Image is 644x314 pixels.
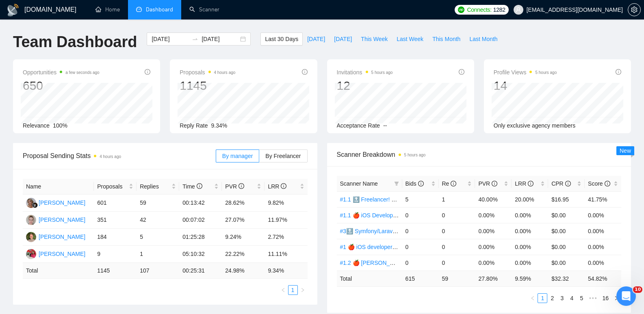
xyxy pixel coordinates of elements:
[95,6,120,13] a: homeHome
[516,7,521,13] span: user
[7,4,20,17] img: logo
[548,223,585,239] td: $0.00
[145,69,150,75] span: info-circle
[137,212,179,229] td: 42
[337,149,622,160] span: Scanner Breakdown
[39,249,85,258] div: [PERSON_NAME]
[586,293,599,303] span: •••
[402,255,439,271] td: 0
[512,271,548,286] td: 9.59 %
[340,180,378,187] span: Scanner Name
[557,293,567,303] li: 3
[268,183,286,190] span: LRR
[512,207,548,223] td: 0.00%
[492,181,497,186] span: info-circle
[97,182,127,191] span: Proposals
[585,191,621,207] td: 41.75%
[23,67,100,77] span: Opportunities
[548,191,585,207] td: $16.95
[439,239,475,255] td: 0
[451,181,456,186] span: info-circle
[548,239,585,255] td: $0.00
[512,191,548,207] td: 20.00%
[428,32,465,45] button: This Month
[439,223,475,239] td: 0
[548,207,585,223] td: $0.00
[140,182,170,191] span: Replies
[222,212,265,229] td: 27.07%
[222,153,253,159] span: By manager
[394,181,399,186] span: filter
[577,294,586,303] a: 5
[337,67,393,77] span: Invitations
[600,294,611,303] a: 16
[548,271,585,286] td: $ 32.32
[340,228,528,234] a: #3🔝 Symfony/Laravel Title [PERSON_NAME] 15/04 CoverLetter changed
[260,32,303,45] button: Last 30 Days
[23,78,100,93] div: 650
[281,183,286,189] span: info-circle
[616,69,621,75] span: info-circle
[26,250,85,257] a: OT[PERSON_NAME]
[475,191,512,207] td: 40.00%
[392,32,428,45] button: Last Week
[26,232,36,242] img: P
[475,207,512,223] td: 0.00%
[340,244,515,250] a: #1 🍎 iOS developer [PERSON_NAME] (Tam) 07/03 Profile Changed
[137,229,179,246] td: 5
[337,122,380,129] span: Acceptance Rate
[23,263,94,279] td: Total
[340,196,553,203] a: #1.1 🔝 Freelancer! Symfony/Laravel [PERSON_NAME] 15/03 CoverLetter changed
[265,246,307,263] td: 11.11%
[137,179,179,195] th: Replies
[633,286,642,293] span: 10
[179,229,222,246] td: 01:25:28
[512,255,548,271] td: 0.00%
[222,229,265,246] td: 9.24%
[300,288,305,292] span: right
[577,293,586,303] li: 5
[53,122,67,129] span: 100%
[137,195,179,212] td: 59
[557,294,566,303] a: 3
[288,285,298,295] li: 1
[182,183,202,190] span: Time
[26,215,36,225] img: TK
[179,246,222,263] td: 05:10:32
[585,207,621,223] td: 0.00%
[26,233,85,240] a: P[PERSON_NAME]
[265,153,301,159] span: By Freelancer
[551,180,570,187] span: CPR
[475,223,512,239] td: 0.00%
[39,215,85,224] div: [PERSON_NAME]
[567,294,576,303] a: 4
[94,212,137,229] td: 351
[475,255,512,271] td: 0.00%
[340,212,471,219] a: #1.1 🍎 iOS Development Zadorozhnyi (Tam) 02/08
[567,293,577,303] li: 4
[585,255,621,271] td: 0.00%
[397,35,423,43] span: Last Week
[265,212,307,229] td: 11.97%
[179,263,222,279] td: 00:25:31
[94,195,137,212] td: 601
[538,293,547,303] li: 1
[298,285,308,295] li: Next Page
[298,285,308,295] button: right
[628,6,640,13] span: setting
[180,122,208,129] span: Reply Rate
[515,180,533,187] span: LRR
[222,246,265,263] td: 22.22%
[23,122,50,129] span: Relevance
[371,70,393,75] time: 5 hours ago
[137,263,179,279] td: 107
[265,195,307,212] td: 9.82%
[528,181,533,186] span: info-circle
[361,35,388,43] span: This Week
[478,180,497,187] span: PVR
[222,263,265,279] td: 24.98 %
[530,296,535,301] span: left
[442,180,457,187] span: Re
[402,271,439,286] td: 615
[402,239,439,255] td: 0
